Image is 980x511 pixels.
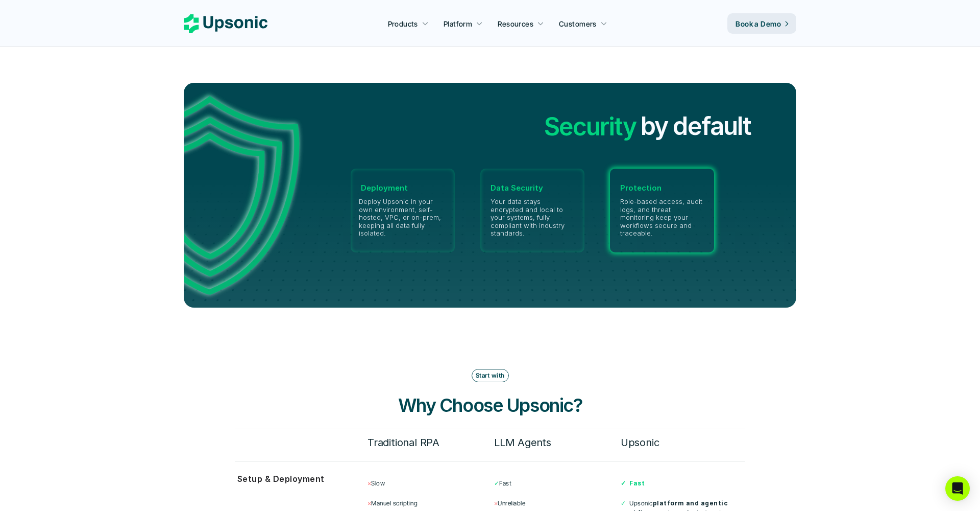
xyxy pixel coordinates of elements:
[494,478,619,488] p: Fast
[367,479,371,487] span: ×
[237,472,357,486] p: Setup & Deployment
[359,198,447,238] p: Deploy Upsonic in your own environment, self-hosted, VPC, or on-prem, keeping all data fully isol...
[727,13,796,34] a: Book a Demo
[494,498,619,508] p: Unreliable
[367,499,371,507] span: ×
[620,198,704,238] p: Role-based access, audit logs, and threat monitoring keep your workflows secure and traceable.
[388,18,418,29] p: Products
[621,434,745,451] h6: Upsonic
[491,183,574,193] p: Data Security
[476,372,505,379] p: Start with
[337,392,643,418] h3: Why Choose Upsonic?
[621,499,626,507] span: ✓
[444,18,472,29] p: Platform
[361,183,445,193] p: Deployment
[494,434,619,451] h6: LLM Agents
[494,479,499,487] span: ✓
[367,434,492,451] h6: Traditional RPA
[544,109,636,144] h2: Security
[491,198,574,238] p: Your data stays encrypted and local to your systems, fully compliant with industry standards.
[498,18,533,29] p: Resources
[559,18,597,29] p: Customers
[621,479,645,487] strong: ✓ Fast
[367,498,492,508] p: Manuel scripting
[494,499,498,507] span: ×
[945,476,970,501] div: Open Intercom Messenger
[641,109,751,144] h2: by default
[736,18,781,29] p: Book a Demo
[367,478,492,488] p: Slow
[620,183,704,193] p: Protection
[382,14,435,33] a: Products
